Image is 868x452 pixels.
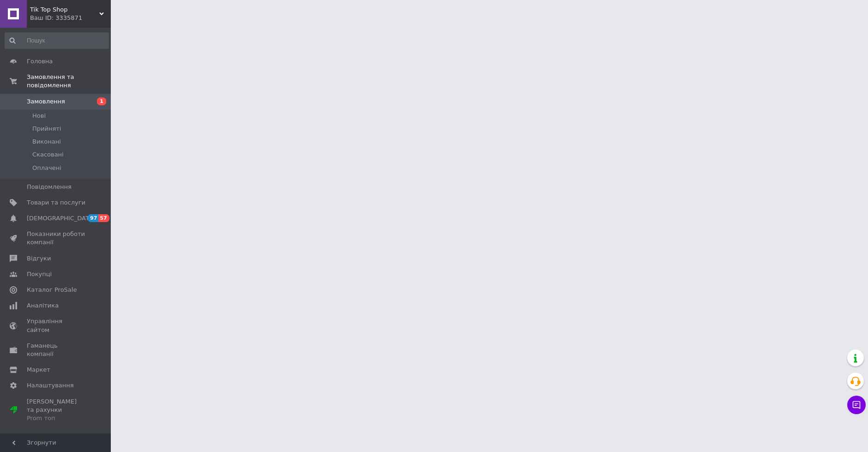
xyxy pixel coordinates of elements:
button: Чат з покупцем [847,396,866,414]
span: 97 [88,214,98,222]
span: Нові [32,112,46,120]
span: Прийняті [32,125,61,133]
span: Виконані [32,138,61,146]
span: Каталог ProSale [27,286,77,294]
span: Маркет [27,366,50,374]
span: Показники роботи компанії [27,230,85,247]
span: Головна [27,57,53,66]
span: Замовлення [27,97,65,106]
span: Замовлення та повідомлення [27,73,111,90]
span: Покупці [27,270,52,278]
span: Відгуки [27,254,51,263]
div: Prom топ [27,414,85,422]
span: Аналітика [27,301,59,310]
div: Ваш ID: 3335871 [30,14,111,22]
input: Пошук [5,32,109,49]
span: Товари та послуги [27,199,85,207]
span: Гаманець компанії [27,342,85,358]
span: Повідомлення [27,183,72,191]
span: Скасовані [32,151,64,159]
span: Управління сайтом [27,317,85,334]
span: Налаштування [27,381,74,390]
span: Tik Top Shop [30,6,99,14]
span: [PERSON_NAME] та рахунки [27,398,85,423]
span: 57 [98,214,109,222]
span: [DEMOGRAPHIC_DATA] [27,214,95,223]
span: 1 [97,97,106,105]
span: Оплачені [32,164,61,172]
